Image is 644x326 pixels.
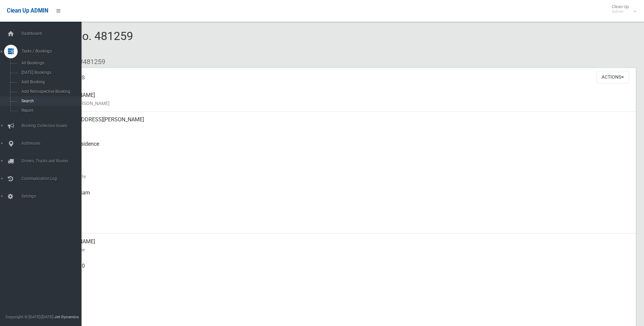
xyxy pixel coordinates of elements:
[19,89,81,94] span: Add Retrospective Booking
[19,141,87,146] span: Addresses
[19,176,87,181] span: Communication Log
[19,99,81,103] span: Search
[54,160,630,185] div: [DATE]
[54,233,630,258] div: [PERSON_NAME]
[54,197,630,205] small: Collected At
[54,136,630,160] div: Front of Residence
[54,294,630,303] small: Landline
[54,258,630,282] div: 0409606330
[7,7,48,14] span: Clean Up ADMIN
[54,172,630,181] small: Collection Date
[54,87,630,111] div: [PERSON_NAME]
[30,29,133,56] span: Booking No. 481259
[19,70,81,75] span: [DATE] Bookings
[54,246,630,254] small: Contact Name
[54,209,630,233] div: [DATE]
[19,123,87,128] span: Booking Collection Issues
[54,111,630,136] div: [STREET_ADDRESS][PERSON_NAME]
[19,80,81,84] span: Add Booking
[54,148,630,156] small: Pickup Point
[74,56,105,68] li: #481259
[19,108,81,113] span: Report
[19,31,87,36] span: Dashboard
[596,71,629,83] button: Actions
[19,194,87,199] span: Settings
[54,99,630,107] small: Name of [PERSON_NAME]
[54,185,630,209] div: [DATE] 5:48am
[608,4,636,14] span: Clean Up
[54,221,630,229] small: Zone
[54,314,79,319] strong: Jet Dynamics
[612,9,629,14] small: Admin
[54,124,630,132] small: Address
[19,49,87,54] span: Tasks / Bookings
[19,61,81,65] span: All Bookings
[5,314,53,319] span: Copyright © [DATE]-[DATE]
[19,159,87,163] span: Drivers, Trucks and Routes
[54,282,630,307] div: None given
[54,270,630,278] small: Mobile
